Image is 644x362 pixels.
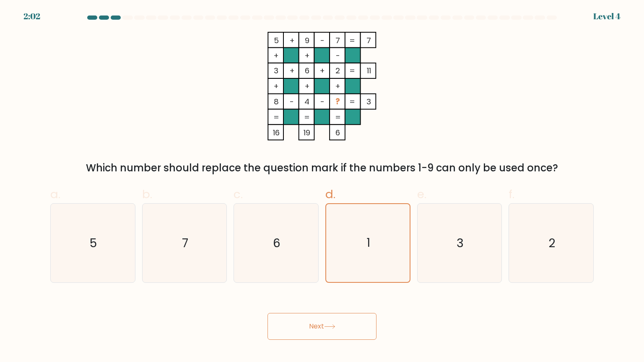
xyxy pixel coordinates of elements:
[349,35,355,46] tspan: =
[335,81,340,91] tspan: +
[335,65,340,76] tspan: 2
[304,96,309,107] tspan: 4
[90,234,97,251] text: 5
[274,96,279,107] tspan: 8
[274,65,278,76] tspan: 3
[367,65,371,76] tspan: 11
[367,96,371,107] tspan: 3
[273,112,279,122] tspan: =
[320,35,325,46] tspan: -
[273,127,280,138] tspan: 16
[349,65,355,76] tspan: =
[509,186,514,202] span: f.
[273,81,279,91] tspan: +
[182,234,188,251] text: 7
[367,235,371,251] text: 1
[417,186,426,202] span: e.
[289,35,295,46] tspan: +
[320,96,325,107] tspan: -
[335,35,340,46] tspan: 7
[336,50,340,61] tspan: -
[367,35,371,46] tspan: 7
[305,35,309,46] tspan: 9
[593,10,621,23] div: Level 4
[142,186,152,202] span: b.
[335,112,341,122] tspan: =
[457,234,464,251] text: 3
[305,65,309,76] tspan: 6
[304,112,310,122] tspan: =
[335,127,340,138] tspan: 6
[304,50,310,61] tspan: +
[349,96,355,107] tspan: =
[23,10,40,23] div: 2:02
[304,127,310,138] tspan: 19
[234,186,243,202] span: c.
[273,234,281,251] text: 6
[290,96,294,107] tspan: -
[335,96,340,107] tspan: ?
[50,186,60,202] span: a.
[273,50,279,61] tspan: +
[548,234,555,251] text: 2
[267,313,377,340] button: Next
[289,65,295,76] tspan: +
[274,35,279,46] tspan: 5
[304,81,310,91] tspan: +
[320,65,325,76] tspan: +
[325,186,335,202] span: d.
[55,160,589,176] div: Which number should replace the question mark if the numbers 1-9 can only be used once?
